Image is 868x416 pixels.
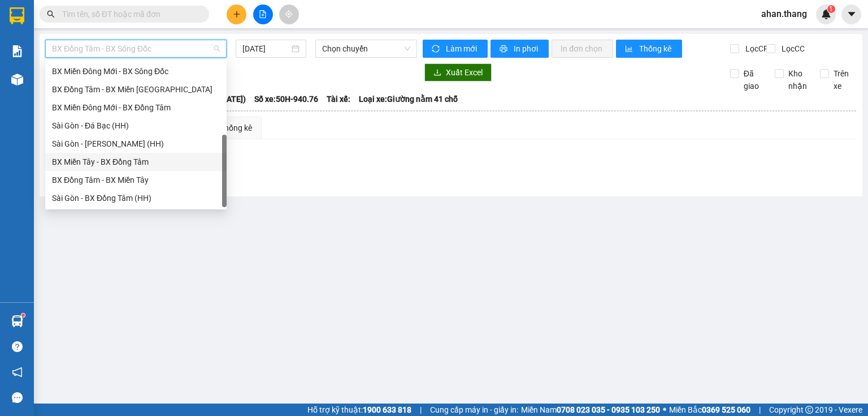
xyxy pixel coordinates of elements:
[759,404,761,416] span: |
[12,341,23,352] span: question-circle
[62,8,196,20] input: Tìm tên, số ĐT hoặc mã đơn
[233,10,241,18] span: plus
[45,189,227,207] div: Sài Gòn - BX Đồng Tâm (HH)
[423,40,488,58] button: syncLàm mới
[12,367,23,378] span: notification
[220,122,252,134] div: Thống kê
[253,5,273,24] button: file-add
[52,83,220,96] div: BX Đồng Tâm - BX Miền [GEOGRAPHIC_DATA]
[307,404,411,416] span: Hỗ trợ kỹ thuật:
[45,62,227,80] div: BX Miền Đông Mới - BX Sông Đốc
[285,10,293,18] span: aim
[10,7,24,24] img: logo-vxr
[829,5,833,13] span: 1
[227,5,246,24] button: plus
[514,42,540,55] span: In phơi
[11,315,23,327] img: warehouse-icon
[552,40,613,58] button: In đơn chọn
[327,93,350,105] span: Tài xế:
[491,40,549,58] button: printerIn phơi
[52,101,220,114] div: BX Miền Đông Mới - BX Đồng Tâm
[752,7,816,21] span: ahan.thang
[430,404,518,416] span: Cung cấp máy in - giấy in:
[52,40,220,57] span: BX Đồng Tâm - BX Sông Đốc
[359,93,458,105] span: Loại xe: Giường nằm 41 chỗ
[557,405,660,414] strong: 0708 023 035 - 0935 103 250
[52,174,220,186] div: BX Đồng Tâm - BX Miền Tây
[420,404,422,416] span: |
[521,404,660,416] span: Miền Nam
[777,42,806,55] span: Lọc CC
[11,45,23,57] img: solution-icon
[45,171,227,189] div: BX Đồng Tâm - BX Miền Tây
[21,314,25,317] sup: 1
[500,45,509,54] span: printer
[805,406,813,414] span: copyright
[424,63,492,82] button: downloadXuất Excel
[52,65,220,78] div: BX Miền Đông Mới - BX Sông Đốc
[45,153,227,171] div: BX Miền Tây - BX Đồng Tâm
[279,5,299,24] button: aim
[45,117,227,135] div: Sài Gòn - Đá Bạc (HH)
[45,135,227,153] div: Sài Gòn - Trần Văn Thời (HH)
[741,42,770,55] span: Lọc CR
[11,74,23,85] img: warehouse-icon
[432,45,441,54] span: sync
[242,42,289,55] input: 13/10/2025
[702,405,750,414] strong: 0369 525 060
[47,10,55,18] span: search
[45,98,227,117] div: BX Miền Đông Mới - BX Đồng Tâm
[663,408,666,412] span: ⚪️
[12,392,23,403] span: message
[847,9,857,19] span: caret-down
[259,10,267,18] span: file-add
[625,45,635,54] span: bar-chart
[52,192,220,204] div: Sài Gòn - BX Đồng Tâm (HH)
[669,404,750,416] span: Miền Bắc
[639,42,673,55] span: Thống kê
[841,5,861,24] button: caret-down
[52,156,220,168] div: BX Miền Tây - BX Đồng Tâm
[829,67,857,92] span: Trên xe
[322,40,411,57] span: Chọn chuyến
[827,5,835,13] sup: 1
[739,67,767,92] span: Đã giao
[45,80,227,98] div: BX Đồng Tâm - BX Miền Đông Mới
[254,93,318,105] span: Số xe: 50H-940.76
[363,405,411,414] strong: 1900 633 818
[784,67,811,92] span: Kho nhận
[821,9,831,19] img: icon-new-feature
[52,138,220,150] div: Sài Gòn - [PERSON_NAME] (HH)
[446,42,479,55] span: Làm mới
[52,119,220,132] div: Sài Gòn - Đá Bạc (HH)
[616,40,682,58] button: bar-chartThống kê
